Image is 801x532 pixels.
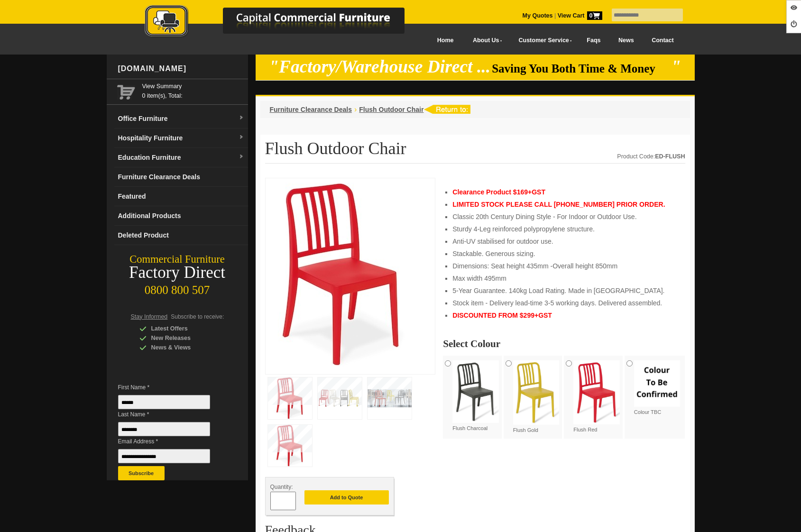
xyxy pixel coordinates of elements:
img: Capital Commercial Furniture Logo [119,5,451,39]
li: Stackable. Generous sizing. [452,249,675,258]
button: Add to Quote [304,490,389,504]
a: Capital Commercial Furniture Logo [119,5,451,42]
label: Colour TBC [634,360,681,416]
a: Contact [643,30,682,51]
a: Hospitality Furnituredropdown [114,128,248,148]
div: Factory Direct [107,266,248,279]
input: Email Address * [118,449,210,463]
img: dropdown [239,154,244,160]
a: View Summary [142,82,244,91]
img: Flush Gold [513,360,560,425]
h2: Select Colour [443,339,685,349]
span: 0 item(s), Total: [142,82,244,99]
a: My Quotes [523,12,553,19]
span: Email Address * [118,437,224,446]
li: Stock item - Delivery lead-time 3-5 working days. Delivered assembled. [452,298,675,308]
a: Customer Service [508,30,578,51]
li: Sturdy 4-Leg reinforced polypropylene structure. [452,224,675,234]
div: New Releases [139,333,230,343]
a: Office Furnituredropdown [114,109,248,128]
li: 5-Year Guarantee. 140kg Load Rating. Made in [GEOGRAPHIC_DATA]. [452,286,675,295]
div: Commercial Furniture [107,253,248,266]
strong: ED-FLUSH [655,153,685,160]
a: Faqs [578,30,610,51]
strong: LIMITED STOCK PLEASE CALL [PHONE_NUMBER] PRIOR ORDER. [452,201,665,208]
li: › [354,105,357,114]
div: [DOMAIN_NAME] [114,55,248,83]
label: Flush Charcoal [452,360,499,432]
span: Stay Informed [131,313,168,320]
li: Classic 20th Century Dining Style - For Indoor or Outdoor Use. [452,212,675,221]
span: DISCOUNTED FROM $299+GST [452,312,552,319]
a: Additional Products [114,206,248,226]
div: Product Code: [617,152,685,161]
span: Saving You Both Time & Money [492,62,670,75]
label: Flush Red [573,360,620,434]
em: " [671,57,681,76]
a: News [609,30,643,51]
a: Education Furnituredropdown [114,148,248,167]
a: Furniture Clearance Deals [270,106,352,113]
img: return to [424,105,470,114]
em: "Factory/Warehouse Direct ... [269,57,490,76]
span: Subscribe to receive: [171,313,224,320]
strong: View Cart [558,12,602,19]
input: Last Name * [118,422,210,436]
a: Furniture Clearance Deals [114,167,248,187]
input: First Name * [118,395,210,409]
a: Deleted Product [114,226,248,245]
span: 0 [587,11,602,20]
h1: Flush Outdoor Chair [265,139,685,164]
li: Anti-UV stabilised for outdoor use. [452,237,675,246]
span: Last Name * [118,410,224,419]
a: About Us [462,30,508,51]
span: First Name * [118,383,224,392]
li: Dimensions: Seat height 435mm -Overall height 850mm [452,261,675,271]
button: Subscribe [118,466,165,480]
a: Flush Outdoor Chair [359,106,424,113]
img: Colour TBC [634,360,681,407]
div: News & Views [139,343,230,352]
strong: Clearance Product $169+GST [452,188,545,196]
img: Flush Red [573,360,620,424]
a: Featured [114,187,248,206]
img: dropdown [239,115,244,121]
a: View Cart0 [556,12,602,19]
div: Latest Offers [139,324,230,333]
div: 0800 800 507 [107,279,248,297]
img: dropdown [239,135,244,140]
img: Flush Charcoal [452,360,499,423]
img: Flush Outdoor Chair [270,183,413,367]
span: Quantity: [270,484,293,490]
label: Flush Gold [513,360,560,434]
li: Max width 495mm [452,274,675,283]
